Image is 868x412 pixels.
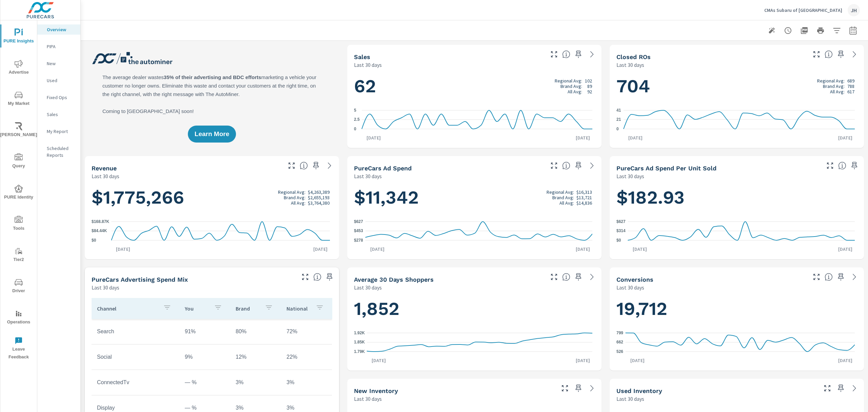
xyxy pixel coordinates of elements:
[37,92,80,102] div: Fixed Ops
[354,276,434,283] h5: Average 30 Days Shoppers
[573,271,584,282] span: Save this to your personalized report
[835,383,846,394] span: Save this to your personalized report
[230,349,281,366] td: 12%
[47,43,75,50] p: PIPA
[835,49,846,60] span: Save this to your personalized report
[281,323,332,340] td: 72%
[823,83,845,89] p: Brand Avg:
[2,60,35,76] span: Advertise
[2,29,35,45] span: PURE Insights
[797,24,811,37] button: "Export Report to PDF"
[587,83,592,89] p: 89
[573,383,584,394] span: Save this to your personalized report
[846,24,860,37] button: Select Date Range
[2,122,35,139] span: [PERSON_NAME]
[587,160,597,171] a: See more details in report
[616,238,621,243] text: $0
[354,297,595,320] h1: 1,852
[291,200,305,206] p: All Avg:
[559,200,574,206] p: All Avg:
[92,374,179,391] td: ConnectedTv
[573,160,584,171] span: Save this to your personalized report
[354,53,370,60] h5: Sales
[838,162,846,170] span: Average cost of advertising per each vehicle sold at the dealer over the selected date range. The...
[179,374,230,391] td: — %
[308,189,330,195] p: $4,263,389
[847,83,854,89] p: 788
[308,195,330,200] p: $2,655,193
[354,349,365,354] text: 1.79K
[362,134,386,141] p: [DATE]
[286,160,297,171] button: Make Fullscreen
[817,78,845,83] p: Regional Avg:
[616,53,651,60] h5: Closed ROs
[847,89,854,94] p: 617
[616,186,857,209] h1: $182.93
[814,24,827,37] button: Print Report
[47,60,75,67] p: New
[616,117,621,122] text: 21
[287,305,310,312] p: National
[616,276,653,283] h5: Conversions
[92,186,332,209] h1: $1,775,266
[366,246,389,252] p: [DATE]
[47,128,75,135] p: My Report
[616,297,857,320] h1: 19,712
[188,126,236,143] button: Learn More
[354,340,365,345] text: 1.85K
[835,271,846,282] span: Save this to your personalized report
[92,283,119,292] p: Last 30 days
[549,160,559,171] button: Make Fullscreen
[0,20,37,364] div: nav menu
[765,24,778,37] button: Generate Summary
[849,271,860,282] a: See more details in report
[571,246,595,252] p: [DATE]
[92,238,96,243] text: $0
[324,271,335,282] span: Save this to your personalized report
[354,108,356,113] text: 5
[92,276,188,283] h5: PureCars Advertising Spend Mix
[37,143,80,160] div: Scheduled Reports
[616,331,623,335] text: 799
[552,195,574,200] p: Brand Avg:
[354,331,365,335] text: 1.92K
[571,134,595,141] p: [DATE]
[281,349,332,366] td: 22%
[628,246,652,252] p: [DATE]
[230,323,281,340] td: 80%
[833,357,857,364] p: [DATE]
[616,395,644,403] p: Last 30 days
[624,134,647,141] p: [DATE]
[230,374,281,391] td: 3%
[47,111,75,118] p: Sales
[324,160,335,171] a: See more details in report
[616,127,619,131] text: 0
[587,49,597,60] a: See more details in report
[616,349,623,354] text: 526
[833,246,857,252] p: [DATE]
[308,200,330,206] p: $3,764,380
[37,24,80,35] div: Overview
[555,78,582,83] p: Regional Avg:
[2,310,35,326] span: Operations
[2,216,35,232] span: Tools
[354,117,360,122] text: 2.5
[849,383,860,394] a: See more details in report
[571,357,595,364] p: [DATE]
[847,78,854,83] p: 689
[92,349,179,366] td: Social
[833,134,857,141] p: [DATE]
[560,83,582,89] p: Brand Avg:
[811,49,822,60] button: Make Fullscreen
[616,228,626,233] text: $314
[616,61,644,69] p: Last 30 days
[825,160,835,171] button: Make Fullscreen
[576,195,592,200] p: $13,721
[354,75,595,98] h1: 62
[825,50,833,58] span: Number of Repair Orders Closed by the selected dealership group over the selected time range. [So...
[284,195,305,200] p: Brand Avg:
[354,387,398,394] h5: New Inventory
[354,61,382,69] p: Last 30 days
[367,357,391,364] p: [DATE]
[354,127,356,131] text: 0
